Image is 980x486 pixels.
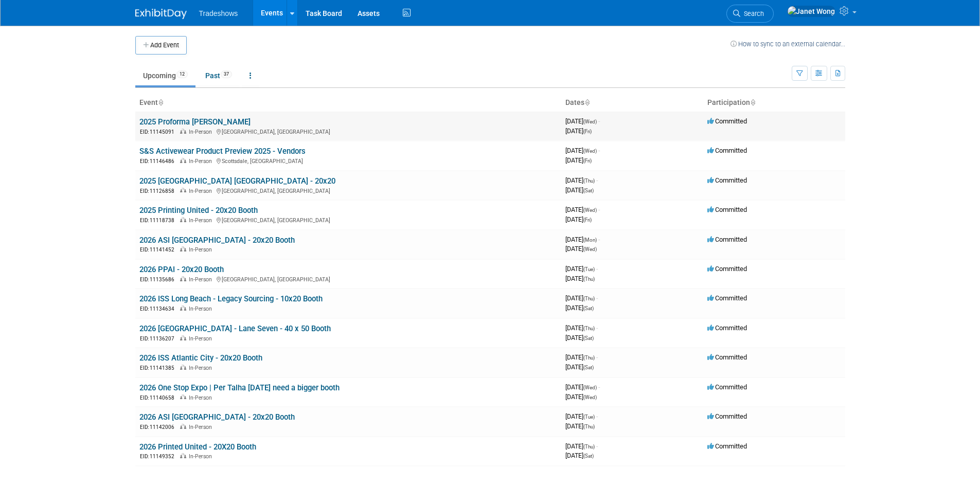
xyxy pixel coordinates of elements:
[750,98,755,106] a: Sort by Participation Type
[598,206,600,213] span: -
[158,98,163,106] a: Sort by Event Name
[139,412,295,422] a: 2026 ASI [GEOGRAPHIC_DATA] - 20x20 Booth
[596,412,598,420] span: -
[139,186,557,195] div: [GEOGRAPHIC_DATA], [GEOGRAPHIC_DATA]
[583,444,595,449] span: (Thu)
[189,453,215,460] span: In-Person
[139,383,340,392] a: 2026 One Stop Expo | Per Talha [DATE] need a bigger booth
[565,334,594,341] span: [DATE]
[730,40,845,48] a: How to sync to an external calendar...
[180,335,186,340] img: In-Person Event
[740,10,764,17] span: Search
[198,66,240,85] a: Past37
[180,276,186,281] img: In-Person Event
[583,148,597,154] span: (Wed)
[135,36,187,55] button: Add Event
[565,275,595,282] span: [DATE]
[584,98,590,106] a: Sort by Start Date
[583,355,595,361] span: (Thu)
[189,276,215,283] span: In-Person
[140,247,179,253] span: EID: 11141452
[583,266,595,272] span: (Tue)
[583,188,594,193] span: (Sat)
[707,206,747,213] span: Committed
[140,454,179,459] span: EID: 11149352
[565,383,600,391] span: [DATE]
[565,324,598,332] span: [DATE]
[139,294,323,303] a: 2026 ISS Long Beach - Legacy Sourcing - 10x20 Booth
[189,158,215,165] span: In-Person
[707,147,747,154] span: Committed
[135,66,195,85] a: Upcoming12
[583,217,592,223] span: (Fri)
[139,127,557,136] div: [GEOGRAPHIC_DATA], [GEOGRAPHIC_DATA]
[583,207,597,213] span: (Wed)
[189,424,215,430] span: In-Person
[140,395,179,401] span: EID: 11140658
[583,326,595,331] span: (Thu)
[140,129,179,135] span: EID: 11145091
[139,353,262,363] a: 2026 ISS Atlantic City - 20x20 Booth
[565,442,598,450] span: [DATE]
[189,394,215,401] span: In-Person
[596,353,598,361] span: -
[583,365,594,370] span: (Sat)
[787,6,835,17] img: Janet Wong
[598,383,600,391] span: -
[139,156,557,165] div: Scottsdale, [GEOGRAPHIC_DATA]
[707,324,747,332] span: Committed
[189,365,215,371] span: In-Person
[180,188,186,193] img: In-Person Event
[135,94,561,112] th: Event
[707,412,747,420] span: Committed
[703,94,845,112] th: Participation
[583,424,595,429] span: (Thu)
[598,147,600,154] span: -
[139,236,295,245] a: 2026 ASI [GEOGRAPHIC_DATA] - 20x20 Booth
[707,176,747,184] span: Committed
[139,206,258,215] a: 2025 Printing United - 20x20 Booth
[180,453,186,458] img: In-Person Event
[583,414,595,420] span: (Tue)
[583,385,597,390] span: (Wed)
[596,265,598,273] span: -
[707,265,747,273] span: Committed
[189,217,215,224] span: In-Person
[139,147,306,156] a: S&S Activewear Product Preview 2025 - Vendors
[707,442,747,450] span: Committed
[583,158,592,164] span: (Fri)
[583,305,594,311] span: (Sat)
[139,324,331,333] a: 2026 [GEOGRAPHIC_DATA] - Lane Seven - 40 x 50 Booth
[707,117,747,125] span: Committed
[707,383,747,391] span: Committed
[189,129,215,135] span: In-Person
[140,188,179,194] span: EID: 11126858
[180,365,186,370] img: In-Person Event
[707,353,747,361] span: Committed
[583,246,597,252] span: (Wed)
[565,363,594,371] span: [DATE]
[139,176,335,186] a: 2025 [GEOGRAPHIC_DATA] [GEOGRAPHIC_DATA] - 20x20
[583,276,595,282] span: (Thu)
[139,215,557,224] div: [GEOGRAPHIC_DATA], [GEOGRAPHIC_DATA]
[565,412,598,420] span: [DATE]
[140,306,179,312] span: EID: 11134634
[565,245,597,253] span: [DATE]
[565,236,600,243] span: [DATE]
[565,422,595,430] span: [DATE]
[221,70,232,78] span: 37
[180,305,186,311] img: In-Person Event
[707,236,747,243] span: Committed
[140,424,179,430] span: EID: 11142006
[180,217,186,222] img: In-Person Event
[583,178,595,184] span: (Thu)
[583,296,595,301] span: (Thu)
[565,452,594,459] span: [DATE]
[565,304,594,312] span: [DATE]
[565,186,594,194] span: [DATE]
[565,156,592,164] span: [DATE]
[180,246,186,251] img: In-Person Event
[140,218,179,223] span: EID: 11118738
[583,237,597,243] span: (Mon)
[139,265,224,274] a: 2026 PPAI - 20x20 Booth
